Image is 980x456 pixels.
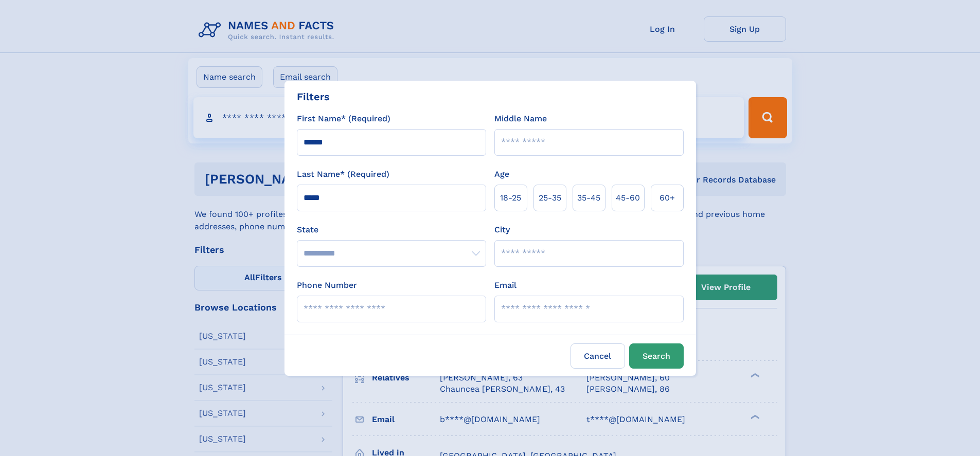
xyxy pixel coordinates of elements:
label: Age [494,168,509,180]
span: 60+ [660,192,675,204]
label: Cancel [571,343,625,369]
label: Email [494,279,516,291]
label: Phone Number [297,279,357,291]
label: Last Name* (Required) [297,168,389,180]
span: 25‑35 [539,192,561,204]
button: Search [629,343,684,369]
label: Middle Name [494,113,547,125]
label: State [297,224,486,236]
span: 18‑25 [500,192,521,204]
div: Filters [297,89,330,104]
span: 35‑45 [577,192,600,204]
label: First Name* (Required) [297,113,390,125]
span: 45‑60 [616,192,640,204]
label: City [494,224,510,236]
